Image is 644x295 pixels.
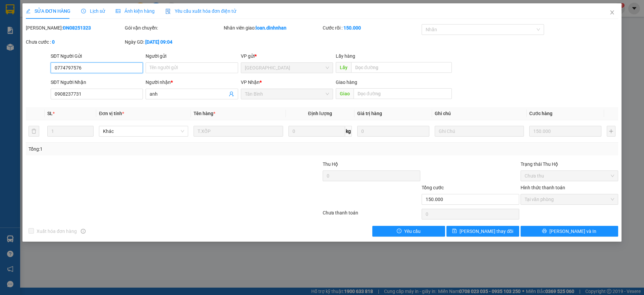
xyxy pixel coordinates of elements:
[145,39,172,45] b: [DATE] 09:04
[549,228,596,235] span: [PERSON_NAME] và In
[435,126,524,137] input: Ghi Chú
[452,229,457,234] span: save
[165,8,236,14] span: Yêu cầu xuất hóa đơn điện tử
[29,126,39,137] button: delete
[245,63,329,73] span: Đà Nẵng
[357,126,429,137] input: 0
[229,91,234,97] span: user-add
[224,24,321,32] div: Nhân viên giao:
[525,194,614,204] span: Tại văn phòng
[81,8,105,14] span: Lịch sử
[125,24,222,32] div: Gói vận chuyển:
[241,52,333,60] div: VP gửi
[245,89,329,99] span: Tân Bình
[99,111,124,116] span: Đơn vị tính
[323,24,420,32] div: Cước rồi :
[81,229,86,234] span: info-circle
[351,62,452,73] input: Dọc đường
[26,38,123,46] div: Chưa cước :
[345,126,352,137] span: kg
[308,111,332,116] span: Định lượng
[422,185,444,190] span: Tổng cước
[336,53,355,59] span: Lấy hàng
[336,62,351,73] span: Lấy
[357,111,382,116] span: Giá trị hàng
[609,10,615,15] span: close
[432,107,527,120] th: Ghi chú
[26,8,70,14] span: SỬA ĐƠN HÀNG
[542,229,547,234] span: printer
[29,145,249,153] div: Tổng: 1
[52,39,55,45] b: 0
[146,79,238,86] div: Người nhận
[26,9,31,13] span: edit
[103,126,184,136] span: Khác
[521,185,565,190] label: Hình thức thanh toán
[322,209,421,221] div: Chưa thanh toán
[446,226,519,237] button: save[PERSON_NAME] thay đổi
[603,3,622,22] button: Close
[404,228,421,235] span: Yêu cầu
[372,226,445,237] button: exclamation-circleYêu cầu
[397,229,401,234] span: exclamation-circle
[460,228,513,235] span: [PERSON_NAME] thay đổi
[323,161,338,167] span: Thu Hộ
[336,88,354,99] span: Giao
[521,160,618,168] div: Trạng thái Thu Hộ
[529,111,552,116] span: Cước hàng
[81,9,86,13] span: clock-circle
[336,80,357,85] span: Giao hàng
[63,25,91,31] b: ĐN08251323
[354,88,452,99] input: Dọc đường
[165,9,171,14] img: icon
[146,52,238,60] div: Người gửi
[51,79,143,86] div: SĐT Người Nhận
[116,8,155,14] span: Ảnh kiện hàng
[26,24,123,32] div: [PERSON_NAME]:
[125,38,222,46] div: Ngày GD:
[116,9,120,13] span: picture
[256,25,286,31] b: loan.dinhnhan
[194,126,283,137] input: VD: Bàn, Ghế
[51,52,143,60] div: SĐT Người Gửi
[194,111,215,116] span: Tên hàng
[34,228,79,235] span: Xuất hóa đơn hàng
[47,111,53,116] span: SL
[241,80,260,85] span: VP Nhận
[521,226,618,237] button: printer[PERSON_NAME] và In
[529,126,601,137] input: 0
[525,171,614,181] span: Chưa thu
[343,25,361,31] b: 150.000
[607,126,615,137] button: plus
